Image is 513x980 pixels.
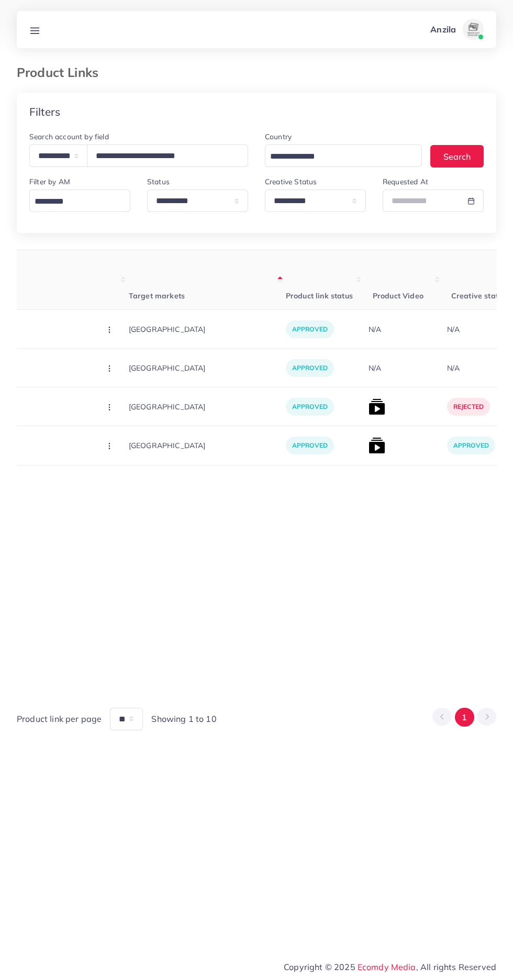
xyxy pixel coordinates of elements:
[286,359,334,377] p: approved
[447,398,490,416] p: rejected
[265,131,292,142] label: Country
[447,363,460,373] div: N/A
[432,708,496,727] ul: Pagination
[129,356,286,380] p: [GEOGRAPHIC_DATA]
[147,176,170,187] label: Status
[286,320,334,338] p: approved
[286,291,353,300] span: Product link status
[369,398,385,415] img: list product video
[129,317,286,341] p: [GEOGRAPHIC_DATA]
[29,105,60,118] h4: Filters
[430,145,484,168] button: Search
[416,961,496,973] span: , All rights Reserved
[129,395,286,418] p: [GEOGRAPHIC_DATA]
[265,176,317,187] label: Creative Status
[266,149,408,165] input: Search for option
[369,363,381,373] div: N/A
[129,434,286,458] p: [GEOGRAPHIC_DATA]
[369,324,381,335] div: N/A
[31,194,124,210] input: Search for option
[455,708,474,727] button: Go to page 1
[383,176,428,187] label: Requested At
[425,19,488,40] a: Anzilaavatar
[447,437,495,454] p: approved
[17,713,102,725] span: Product link per page
[265,144,422,167] div: Search for option
[358,962,416,972] a: Ecomdy Media
[430,23,456,36] p: Anzila
[29,176,70,187] label: Filter by AM
[286,437,334,454] p: approved
[447,324,460,335] div: N/A
[369,437,385,454] img: list product video
[284,961,496,973] span: Copyright © 2025
[151,713,216,725] span: Showing 1 to 10
[17,65,107,80] h3: Product Links
[373,291,423,300] span: Product Video
[463,19,484,40] img: avatar
[129,291,185,300] span: Target markets
[286,398,334,416] p: approved
[451,291,506,300] span: Creative status
[29,131,109,142] label: Search account by field
[29,190,130,212] div: Search for option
